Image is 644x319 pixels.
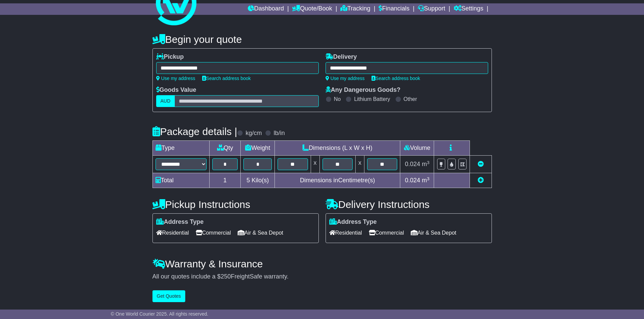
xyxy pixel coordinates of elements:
[196,228,231,238] span: Commercial
[478,161,484,167] a: Remove this item
[245,130,262,137] label: kg/cm
[329,218,377,226] label: Address Type
[246,177,250,184] span: 5
[454,3,483,15] a: Settings
[241,141,275,156] td: Weight
[422,161,430,167] span: m
[202,76,251,81] a: Search address book
[326,199,492,210] h4: Delivery Instructions
[111,311,209,317] span: © One World Courier 2025. All rights reserved.
[152,199,319,210] h4: Pickup Instructions
[152,258,492,269] h4: Warranty & Insurance
[152,273,492,281] div: All our quotes include a $ FreightSafe warranty.
[329,228,362,238] span: Residential
[326,76,365,81] a: Use my address
[311,156,319,173] td: x
[411,228,456,238] span: Air & Sea Depot
[354,96,390,102] label: Lithium Battery
[152,34,492,45] h4: Begin your quote
[152,126,237,137] h4: Package details |
[405,177,420,184] span: 0.024
[427,176,430,181] sup: 3
[275,173,400,188] td: Dimensions in Centimetre(s)
[405,161,420,167] span: 0.024
[355,156,364,173] td: x
[156,95,175,107] label: AUD
[372,76,420,81] a: Search address book
[334,96,341,102] label: No
[241,173,275,188] td: Kilo(s)
[156,218,204,226] label: Address Type
[156,53,184,61] label: Pickup
[422,177,430,184] span: m
[326,53,357,61] label: Delivery
[478,177,484,184] a: Add new item
[221,273,231,280] span: 250
[152,141,209,156] td: Type
[379,3,409,15] a: Financials
[273,130,285,137] label: lb/in
[248,3,284,15] a: Dashboard
[427,160,430,165] sup: 3
[400,141,434,156] td: Volume
[152,173,209,188] td: Total
[340,3,370,15] a: Tracking
[418,3,445,15] a: Support
[292,3,332,15] a: Quote/Book
[275,141,400,156] td: Dimensions (L x W x H)
[156,86,196,94] label: Goods Value
[152,290,186,302] button: Get Quotes
[369,228,404,238] span: Commercial
[156,228,189,238] span: Residential
[404,96,417,102] label: Other
[326,86,401,94] label: Any Dangerous Goods?
[156,76,195,81] a: Use my address
[209,141,241,156] td: Qty
[238,228,283,238] span: Air & Sea Depot
[209,173,241,188] td: 1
